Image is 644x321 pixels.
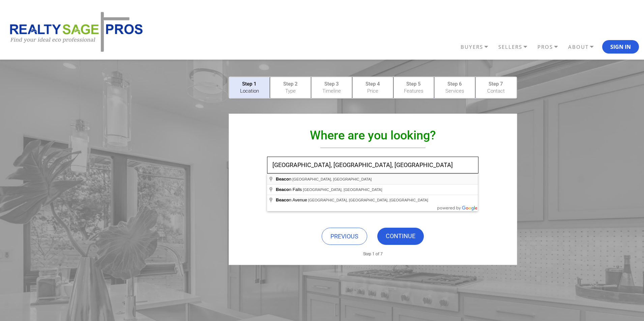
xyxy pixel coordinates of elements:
[438,88,471,95] p: Services
[315,88,348,95] p: Timeline
[274,81,307,88] p: Step 2
[434,77,475,98] a: Step 6 Services
[497,41,536,53] a: SELLERS
[274,88,307,95] p: Type
[270,77,311,98] a: Step 2 Type
[229,77,270,98] a: Step 1 Location
[459,41,497,53] a: BUYERS
[233,81,266,88] p: Step 1
[398,88,430,95] p: Features
[322,228,367,245] a: PREVIOUS
[276,197,308,202] span: n Avenue
[356,81,389,88] p: Step 4
[276,176,292,182] span: n
[292,177,372,181] span: [GEOGRAPHIC_DATA], [GEOGRAPHIC_DATA]
[398,81,430,88] p: Step 5
[241,128,505,142] h1: Where are you looking?
[276,197,289,202] span: Beaco
[303,188,382,192] span: [GEOGRAPHIC_DATA], [GEOGRAPHIC_DATA]
[479,88,512,95] p: Contact
[276,187,289,192] span: Beaco
[566,41,602,53] a: ABOUT
[311,77,352,98] a: Step 3 Timeline
[308,198,428,202] span: [GEOGRAPHIC_DATA], [GEOGRAPHIC_DATA], [GEOGRAPHIC_DATA]
[393,77,434,98] a: Step 5 Features
[475,77,516,98] a: Step 7 Contact
[5,11,145,54] img: REALTY SAGE PROS
[276,176,289,182] span: Beaco
[352,77,393,98] a: Step 4 Price
[356,88,389,95] p: Price
[536,41,566,53] a: PROS
[438,81,471,88] p: Step 6
[602,40,639,54] button: Sign In
[224,248,522,256] p: Step 1 of 7
[479,81,512,88] p: Step 7
[233,88,266,95] p: Location
[276,187,303,192] span: n Falls
[377,228,424,245] a: CONTINUE
[267,157,478,173] input: Enter the City or Zipcode
[315,81,348,88] p: Step 3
